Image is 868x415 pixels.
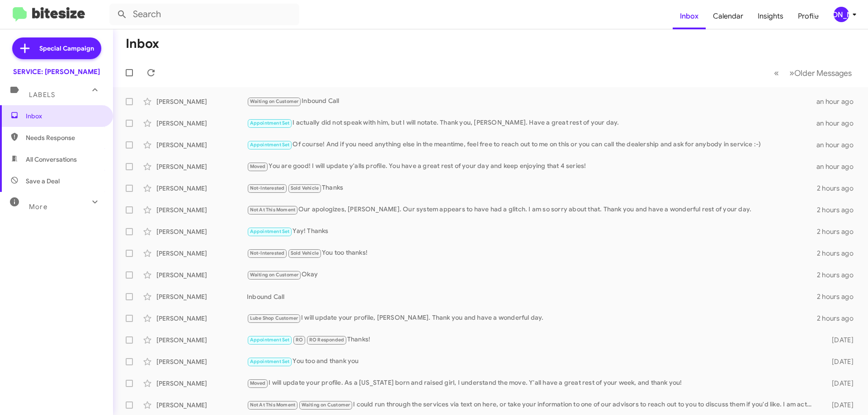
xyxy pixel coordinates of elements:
span: Not At This Moment [250,402,296,408]
div: [PERSON_NAME] [156,314,247,323]
a: Insights [750,3,791,29]
div: Inbound Call [247,292,817,301]
div: an hour ago [816,97,861,106]
div: [DATE] [817,336,861,345]
div: [PERSON_NAME] [156,227,247,236]
input: Search [109,4,299,25]
div: You too and thank you [247,356,817,367]
span: RO [296,337,303,343]
div: [PERSON_NAME] [834,7,849,22]
div: You too thanks! [247,248,817,258]
div: [PERSON_NAME] [156,379,247,388]
div: an hour ago [816,162,861,171]
div: Of course! And if you need anything else in the meantime, feel free to reach out to me on this or... [247,140,816,150]
div: [PERSON_NAME] [156,270,247,280]
span: Not-Interested [250,250,285,256]
div: Yay! Thanks [247,226,817,237]
div: an hour ago [816,119,861,128]
div: Our apologizes, [PERSON_NAME]. Our system appears to have had a glitch. I am so sorry about that.... [247,205,817,215]
h1: Inbox [126,37,159,51]
span: Appointment Set [250,228,290,234]
span: Waiting on Customer [302,402,350,408]
a: Profile [791,3,826,29]
div: 2 hours ago [817,292,861,301]
span: Appointment Set [250,120,290,126]
div: [PERSON_NAME] [156,357,247,366]
a: Calendar [706,3,750,29]
div: [PERSON_NAME] [156,97,247,106]
div: 2 hours ago [817,227,861,236]
a: Special Campaign [12,37,101,59]
span: Older Messages [794,68,852,78]
div: Okay [247,270,817,280]
span: Appointment Set [250,142,290,148]
div: [PERSON_NAME] [156,336,247,345]
div: I could run through the services via text on here, or take your information to one of our advisor... [247,400,817,410]
span: Moved [250,380,266,386]
div: [PERSON_NAME] [156,249,247,258]
div: Thanks! [247,335,817,345]
div: Inbound Call [247,96,816,107]
span: Appointment Set [250,337,290,343]
div: [PERSON_NAME] [156,292,247,301]
div: SERVICE: [PERSON_NAME] [13,67,100,76]
div: I will update your profile. As a [US_STATE] born and raised girl, I understand the move. Y'all ha... [247,378,817,388]
span: More [29,203,47,211]
span: Appointment Set [250,359,290,364]
button: [PERSON_NAME] [826,7,858,22]
span: Not At This Moment [250,207,296,213]
div: [PERSON_NAME] [156,184,247,193]
div: 2 hours ago [817,314,861,323]
div: [DATE] [817,379,861,388]
span: Lube Shop Customer [250,315,298,321]
div: [PERSON_NAME] [156,401,247,410]
div: You are good! I will update y'alls profile. You have a great rest of your day and keep enjoying t... [247,161,816,172]
span: Inbox [26,112,103,121]
span: Waiting on Customer [250,98,299,104]
nav: Page navigation example [769,64,857,82]
span: Not-Interested [250,185,285,191]
button: Next [784,64,857,82]
div: 2 hours ago [817,249,861,258]
div: [PERSON_NAME] [156,119,247,128]
div: 2 hours ago [817,184,861,193]
span: Waiting on Customer [250,272,299,278]
span: Needs Response [26,133,103,142]
span: Sold Vehicle [291,250,319,256]
div: [PERSON_NAME] [156,140,247,149]
span: « [774,67,779,79]
span: Moved [250,163,266,169]
div: [DATE] [817,357,861,366]
div: 2 hours ago [817,270,861,280]
span: All Conversations [26,155,77,164]
div: [PERSON_NAME] [156,205,247,214]
a: Inbox [673,3,706,29]
div: I actually did not speak with him, but I will notate. Thank you, [PERSON_NAME]. Have a great rest... [247,118,816,128]
button: Previous [769,64,784,82]
span: Labels [29,91,55,99]
div: Thanks [247,183,817,193]
div: 2 hours ago [817,205,861,214]
div: [PERSON_NAME] [156,162,247,171]
span: RO Responded [309,337,344,343]
span: Sold Vehicle [291,185,319,191]
div: [DATE] [817,401,861,410]
div: an hour ago [816,140,861,149]
div: I will update your profile, [PERSON_NAME]. Thank you and have a wonderful day. [247,313,817,323]
span: » [789,67,794,79]
span: Save a Deal [26,177,60,186]
span: Special Campaign [39,44,94,53]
